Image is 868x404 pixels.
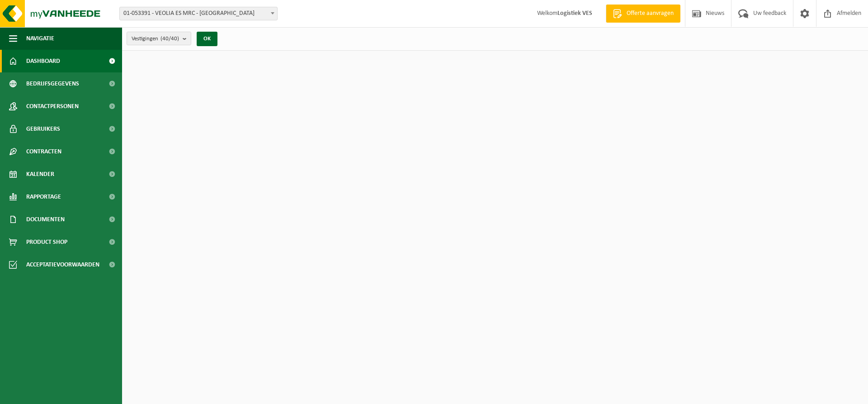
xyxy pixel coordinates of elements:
[26,231,67,253] span: Product Shop
[160,36,179,42] count: (40/40)
[132,32,179,46] span: Vestigingen
[26,253,99,276] span: Acceptatievoorwaarden
[26,185,61,208] span: Rapportage
[26,95,79,118] span: Contactpersonen
[120,7,277,20] span: 01-053391 - VEOLIA ES MRC - ANTWERPEN
[197,32,217,46] button: OK
[26,208,65,231] span: Documenten
[26,163,54,185] span: Kalender
[557,10,592,17] strong: Logistiek VES
[26,72,79,95] span: Bedrijfsgegevens
[26,140,61,163] span: Contracten
[624,9,676,18] span: Offerte aanvragen
[127,32,191,45] button: Vestigingen(40/40)
[119,7,278,20] span: 01-053391 - VEOLIA ES MRC - ANTWERPEN
[606,5,680,23] a: Offerte aanvragen
[26,118,60,140] span: Gebruikers
[5,384,151,404] iframe: chat widget
[26,50,60,72] span: Dashboard
[26,27,54,50] span: Navigatie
